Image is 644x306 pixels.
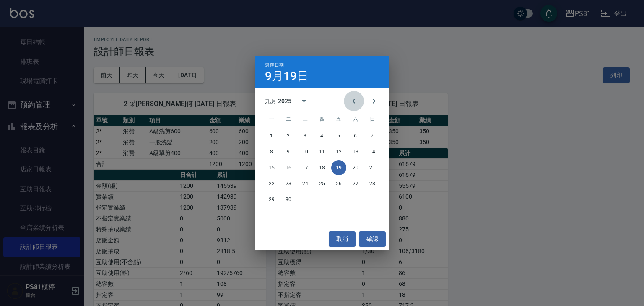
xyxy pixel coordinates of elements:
button: 1 [264,128,279,143]
span: 星期三 [298,111,313,127]
button: 19 [331,160,346,175]
button: 28 [365,176,380,191]
button: 18 [314,160,330,175]
span: 星期四 [314,111,330,127]
button: Previous month [344,91,364,111]
button: 13 [348,144,363,159]
button: calendar view is open, switch to year view [294,91,314,111]
button: 21 [365,160,380,175]
button: 取消 [329,231,356,247]
button: 10 [298,144,313,159]
button: 確認 [359,231,386,247]
span: 選擇日期 [265,62,284,68]
button: 15 [264,160,279,175]
button: 5 [331,128,346,143]
button: 24 [298,176,313,191]
div: 九月 2025 [265,97,291,106]
button: 29 [264,192,279,207]
button: 20 [348,160,363,175]
h4: 9月19日 [265,71,309,81]
span: 星期六 [348,111,363,127]
button: 7 [365,128,380,143]
button: 16 [281,160,296,175]
button: 27 [348,176,363,191]
button: 4 [314,128,330,143]
button: 12 [331,144,346,159]
button: 2 [281,128,296,143]
button: 30 [281,192,296,207]
span: 星期二 [281,111,296,127]
button: 11 [314,144,330,159]
button: 8 [264,144,279,159]
span: 星期五 [331,111,346,127]
button: 6 [348,128,363,143]
button: Next month [364,91,384,111]
span: 星期日 [365,111,380,127]
button: 14 [365,144,380,159]
button: 22 [264,176,279,191]
button: 9 [281,144,296,159]
button: 17 [298,160,313,175]
button: 25 [314,176,330,191]
button: 23 [281,176,296,191]
span: 星期一 [264,111,279,127]
button: 3 [298,128,313,143]
button: 26 [331,176,346,191]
